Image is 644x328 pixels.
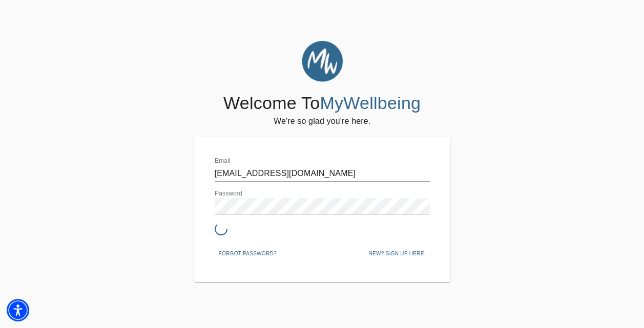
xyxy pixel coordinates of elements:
[215,191,242,197] label: Password
[215,246,281,261] button: Forgot password?
[320,93,421,113] span: MyWellbeing
[215,158,231,164] label: Email
[368,249,425,258] span: New? Sign up here.
[274,114,370,128] h6: We're so glad you're here.
[7,299,29,321] div: Accessibility Menu
[215,249,281,257] a: Forgot password?
[223,93,421,114] h4: Welcome To
[219,249,277,258] span: Forgot password?
[302,41,343,82] img: MyWellbeing
[364,246,429,261] button: New? Sign up here.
